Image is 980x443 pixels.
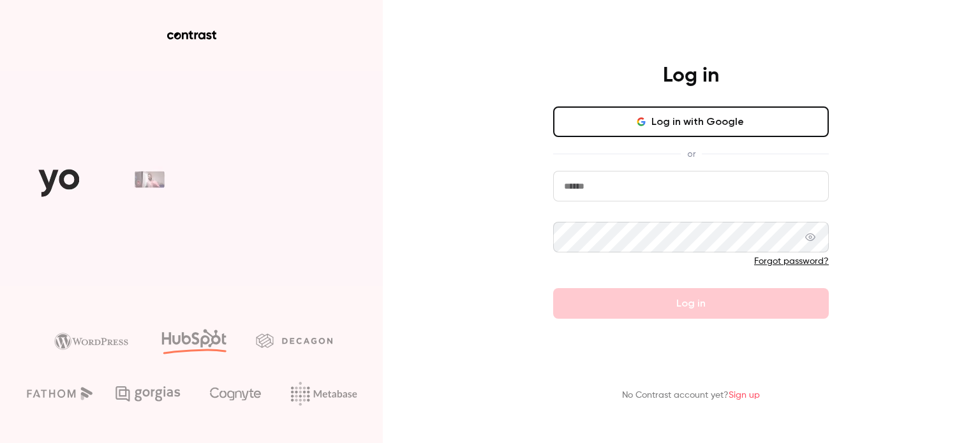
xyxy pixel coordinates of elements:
[622,389,760,402] p: No Contrast account yet?
[663,63,719,89] h4: Log in
[553,106,829,137] button: Log in with Google
[681,147,702,161] span: or
[754,257,829,266] a: Forgot password?
[729,391,760,400] a: Sign up
[256,333,332,347] img: decagon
